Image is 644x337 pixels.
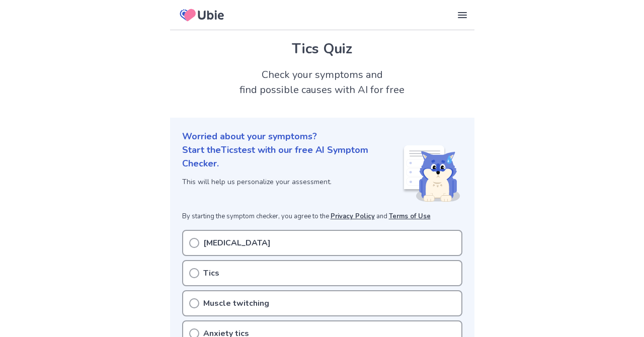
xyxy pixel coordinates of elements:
img: Shiba [402,145,460,202]
h1: Tics Quiz [182,38,462,59]
p: Start the Tics test with our free AI Symptom Checker. [182,143,402,171]
p: Tics [203,267,219,279]
a: Terms of Use [389,212,431,221]
p: Worried about your symptoms? [182,130,462,143]
h2: Check your symptoms and find possible causes with AI for free [170,67,474,98]
a: Privacy Policy [331,212,375,221]
p: Muscle twitching [203,297,269,309]
p: This will help us personalize your assessment. [182,177,402,187]
p: By starting the symptom checker, you agree to the and [182,212,462,222]
p: [MEDICAL_DATA] [203,237,271,249]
